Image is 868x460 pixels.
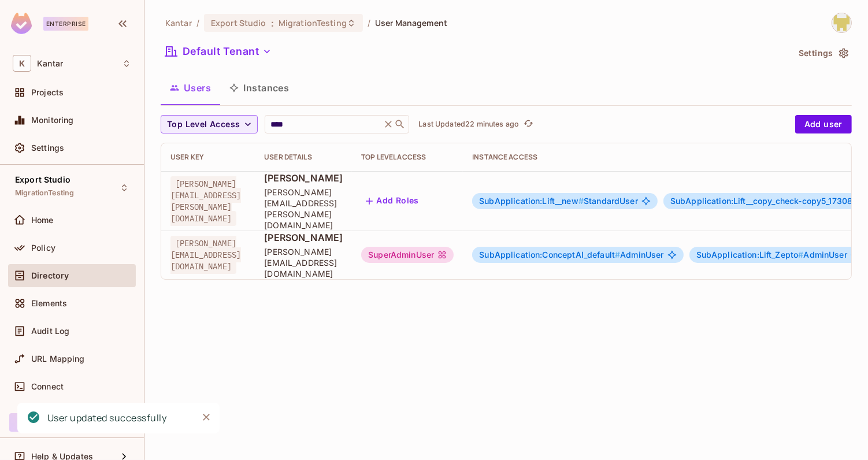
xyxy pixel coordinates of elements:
span: Click to refresh data [519,117,535,131]
span: Home [31,216,54,225]
span: [PERSON_NAME] [264,231,343,244]
button: Add user [795,115,852,133]
span: [PERSON_NAME] [264,172,343,184]
button: Add Roles [361,192,424,210]
span: Export Studio [15,175,71,184]
div: SuperAdminUser [361,247,454,263]
span: Audit Log [31,327,69,336]
span: User Management [375,17,447,28]
button: Default Tenant [161,42,276,61]
span: Monitoring [31,116,74,125]
span: refresh [524,118,533,130]
span: [PERSON_NAME][EMAIL_ADDRESS][PERSON_NAME][DOMAIN_NAME] [264,187,343,231]
img: SReyMgAAAABJRU5ErkJggg== [11,13,32,34]
span: Workspace: Kantar [37,59,63,68]
div: Top Level Access [361,153,454,162]
span: Elements [31,299,67,308]
img: Girishankar.VP@kantar.com [832,13,851,32]
li: / [196,17,199,28]
span: StandardUser [479,196,638,206]
span: SubApplication:ConceptAI_default [479,250,620,259]
span: # [798,250,803,259]
span: K [13,55,31,72]
span: # [615,250,620,259]
span: Export Studio [211,17,266,28]
button: Instances [220,73,298,102]
li: / [368,17,370,28]
button: Users [161,73,220,102]
button: Top Level Access [161,115,258,133]
span: Directory [31,271,69,280]
span: Policy [31,243,55,253]
span: the active workspace [165,17,192,28]
button: refresh [521,117,535,131]
span: URL Mapping [31,354,85,363]
span: SubApplication:Lift_Zepto [696,250,804,259]
div: User Key [170,153,246,162]
p: Last Updated 22 minutes ago [418,120,519,129]
span: [PERSON_NAME][EMAIL_ADDRESS][DOMAIN_NAME] [264,246,343,279]
span: Projects [31,88,64,97]
span: MigrationTesting [279,17,347,28]
span: # [578,196,584,206]
span: Top Level Access [167,117,240,132]
button: Close [198,409,215,426]
span: : [270,18,275,28]
span: MigrationTesting [15,188,74,198]
div: User Details [264,153,343,162]
span: AdminUser [479,250,663,259]
div: User updated successfully [47,411,167,425]
span: [PERSON_NAME][EMAIL_ADDRESS][DOMAIN_NAME] [170,236,241,274]
span: Settings [31,143,64,153]
span: [PERSON_NAME][EMAIL_ADDRESS][PERSON_NAME][DOMAIN_NAME] [170,176,241,226]
div: Enterprise [43,17,88,31]
button: Settings [794,44,852,62]
span: AdminUser [696,250,847,259]
span: SubApplication:Lift__new [479,196,584,206]
span: Connect [31,382,64,391]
